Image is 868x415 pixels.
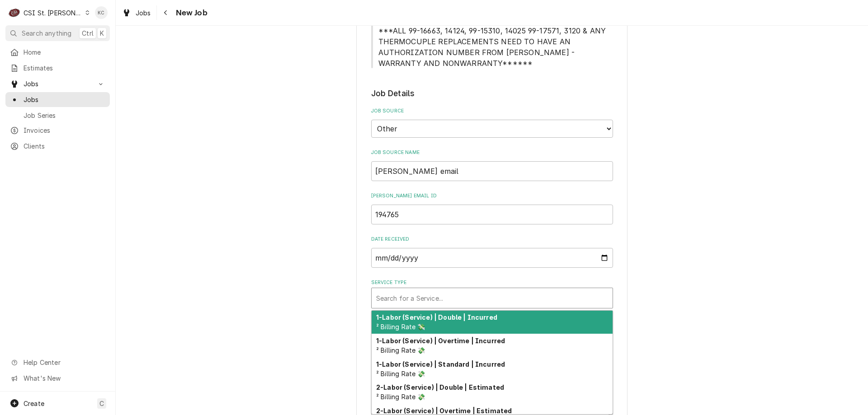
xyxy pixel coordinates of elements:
[118,5,155,20] a: Jobs
[24,47,105,57] span: Home
[24,358,104,367] span: Help Center
[376,393,425,401] span: ² Billing Rate 💸
[24,95,105,104] span: Jobs
[5,139,110,154] a: Clients
[8,6,21,19] div: CSI St. Louis's Avatar
[24,141,105,151] span: Clients
[159,5,173,20] button: Navigate back
[82,28,94,38] span: Ctrl
[376,346,425,354] span: ² Billing Rate 💸
[136,8,151,18] span: Jobs
[5,45,110,60] a: Home
[5,371,110,386] a: Go to What's New
[99,399,104,408] span: C
[173,7,208,19] span: New Job
[371,149,613,181] div: Job Source Name
[376,383,504,391] strong: 2-Labor (Service) | Double | Estimated
[371,107,613,138] div: Job Source
[5,61,110,75] a: Estimates
[95,6,108,19] div: KC
[376,370,425,378] span: ² Billing Rate 💸
[371,236,613,243] label: Date Received
[100,28,104,38] span: K
[371,192,613,224] div: Hardt email ID
[376,313,497,321] strong: 1-Labor (Service) | Double | Incurred
[5,355,110,370] a: Go to Help Center
[371,279,613,308] div: Service Type
[5,123,110,138] a: Invoices
[8,6,21,19] div: C
[24,8,82,18] div: CSI St. [PERSON_NAME]
[371,248,613,268] input: yyyy-mm-dd
[376,337,505,345] strong: 1-Labor (Service) | Overtime | Incurred
[376,360,505,368] strong: 1-Labor (Service) | Standard | Incurred
[5,25,110,41] button: Search anythingCtrlK
[371,279,613,286] label: Service Type
[24,111,105,120] span: Job Series
[376,407,512,415] strong: 2-Labor (Service) | Overtime | Estimated
[371,107,613,115] label: Job Source
[5,92,110,107] a: Jobs
[24,400,44,407] span: Create
[24,79,92,89] span: Jobs
[95,6,108,19] div: Kelly Christen's Avatar
[376,323,425,331] span: ² Billing Rate 💸
[371,236,613,268] div: Date Received
[24,373,104,383] span: What's New
[5,76,110,91] a: Go to Jobs
[24,63,105,73] span: Estimates
[371,88,613,99] legend: Job Details
[371,192,613,200] label: [PERSON_NAME] email ID
[371,149,613,156] label: Job Source Name
[5,108,110,123] a: Job Series
[24,126,105,135] span: Invoices
[22,28,71,38] span: Search anything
